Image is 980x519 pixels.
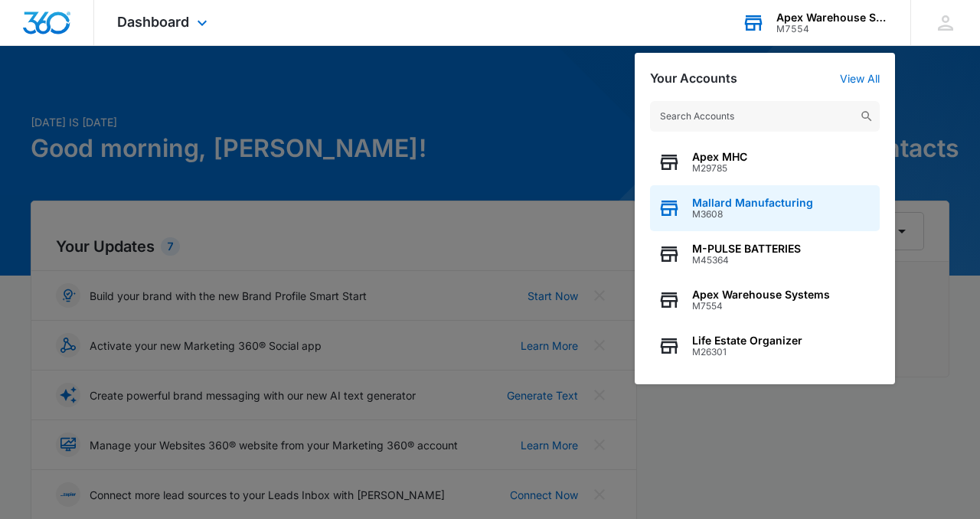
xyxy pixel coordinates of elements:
[776,24,888,34] div: account id
[650,139,880,185] button: Apex MHCM29785
[776,11,888,24] div: account name
[650,277,880,323] button: Apex Warehouse SystemsM7554
[840,72,880,85] a: View All
[692,151,747,163] span: Apex MHC
[692,243,801,255] span: M-PULSE BATTERIES
[692,347,802,357] span: M26301
[650,323,880,369] button: Life Estate OrganizerM26301
[650,71,737,86] h2: Your Accounts
[117,14,189,30] span: Dashboard
[650,101,880,132] input: Search Accounts
[650,185,880,231] button: Mallard ManufacturingM3608
[650,231,880,277] button: M-PULSE BATTERIESM45364
[692,335,802,347] span: Life Estate Organizer
[692,209,813,220] span: M3608
[692,255,801,266] span: M45364
[692,163,747,174] span: M29785
[692,289,830,301] span: Apex Warehouse Systems
[692,301,830,312] span: M7554
[692,197,813,209] span: Mallard Manufacturing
